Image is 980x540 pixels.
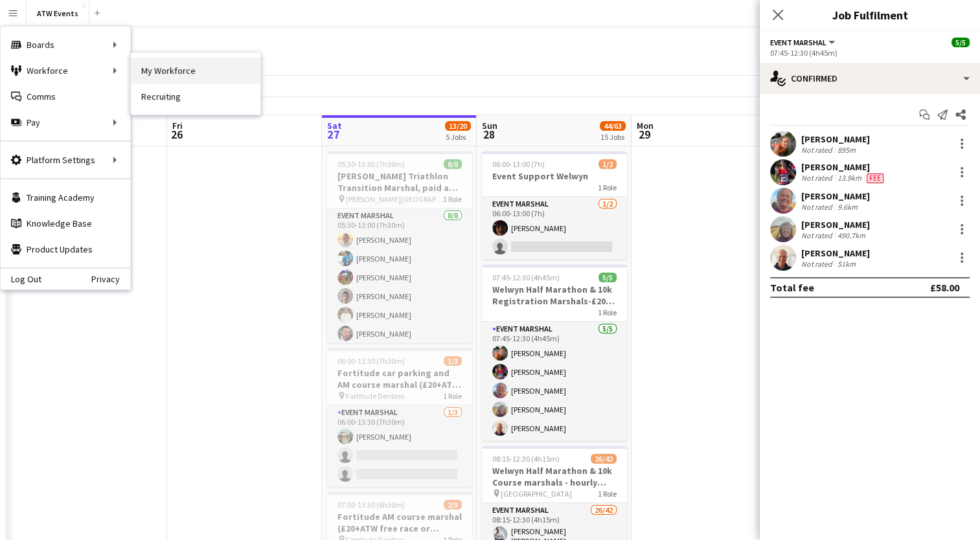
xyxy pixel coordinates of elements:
[952,38,970,47] span: 5/5
[801,247,870,259] div: [PERSON_NAME]
[600,132,625,142] div: 15 Jobs
[801,231,835,240] div: Not rated
[801,161,886,173] div: [PERSON_NAME]
[327,348,472,487] app-job-card: 06:00-13:30 (7h30m)1/3Fortitude car parking and AM course marshal (£20+ATW free race or Hourly) F...
[327,367,472,390] h3: Fortitude car parking and AM course marshal (£20+ATW free race or Hourly)
[835,145,858,155] div: 895m
[172,120,183,131] span: Fri
[346,194,443,204] span: [PERSON_NAME][GEOGRAPHIC_DATA]
[1,147,130,173] div: Platform Settings
[864,173,886,183] div: Crew has different fees then in role
[482,265,627,441] app-job-card: 07:45-12:30 (4h45m)5/5Welwyn Half Marathon & 10k Registration Marshals-£20 ATW credits per hour1 ...
[444,356,462,366] span: 1/3
[1,236,130,262] a: Product Updates
[598,183,617,192] span: 1 Role
[801,259,835,269] div: Not rated
[1,185,130,210] a: Training Academy
[482,465,627,488] h3: Welwyn Half Marathon & 10k Course marshals - hourly rate £12.21 per hour (over 21's)
[492,454,560,464] span: 08:15-12:30 (4h15m)
[835,259,858,269] div: 51km
[170,127,183,142] span: 26
[337,500,405,510] span: 07:00-13:30 (6h30m)
[443,391,462,401] span: 1 Role
[131,84,260,109] a: Recruiting
[444,159,462,169] span: 8/8
[1,210,130,236] a: Knowledge Base
[501,489,572,499] span: [GEOGRAPHIC_DATA]
[337,159,405,169] span: 05:30-13:00 (7h30m)
[327,405,472,487] app-card-role: Event Marshal1/306:00-13:30 (7h30m)[PERSON_NAME]
[482,170,627,182] h3: Event Support Welwyn
[337,356,405,366] span: 06:00-13:30 (7h30m)
[445,121,471,131] span: 13/20
[598,273,617,282] span: 5/5
[492,159,545,169] span: 06:00-13:00 (7h)
[327,208,472,388] app-card-role: Event Marshal8/805:30-13:00 (7h30m)[PERSON_NAME][PERSON_NAME][PERSON_NAME][PERSON_NAME][PERSON_NA...
[835,202,860,212] div: 9.6km
[325,127,342,142] span: 27
[835,173,864,183] div: 13.9km
[327,120,342,131] span: Sat
[327,170,472,194] h3: [PERSON_NAME] Triathlon Transition Marshal, paid at £12.21 per hour (over 21)
[482,197,627,260] app-card-role: Event Marshal1/206:00-13:00 (7h)[PERSON_NAME]
[598,308,617,317] span: 1 Role
[1,32,130,58] div: Boards
[131,58,260,84] a: My Workforce
[591,454,617,464] span: 26/42
[443,194,462,204] span: 1 Role
[598,159,617,169] span: 1/2
[1,84,130,109] a: Comms
[867,174,883,183] span: Fee
[598,489,617,499] span: 1 Role
[482,152,627,260] app-job-card: 06:00-13:00 (7h)1/2Event Support Welwyn1 RoleEvent Marshal1/206:00-13:00 (7h)[PERSON_NAME]
[444,500,462,510] span: 2/3
[482,322,627,441] app-card-role: Event Marshal5/507:45-12:30 (4h45m)[PERSON_NAME][PERSON_NAME][PERSON_NAME][PERSON_NAME][PERSON_NAME]
[801,145,835,155] div: Not rated
[760,63,980,94] div: Confirmed
[770,281,814,294] div: Total fee
[600,121,626,131] span: 44/63
[770,48,970,58] div: 07:45-12:30 (4h45m)
[446,132,470,142] div: 5 Jobs
[801,173,835,183] div: Not rated
[482,284,627,307] h3: Welwyn Half Marathon & 10k Registration Marshals-£20 ATW credits per hour
[835,231,868,240] div: 490.7km
[770,38,826,47] span: Event Marshal
[327,152,472,343] app-job-card: 05:30-13:00 (7h30m)8/8[PERSON_NAME] Triathlon Transition Marshal, paid at £12.21 per hour (over 2...
[801,202,835,212] div: Not rated
[801,219,870,231] div: [PERSON_NAME]
[482,120,497,131] span: Sun
[930,281,959,294] div: £58.00
[801,133,870,145] div: [PERSON_NAME]
[492,273,560,282] span: 07:45-12:30 (4h45m)
[480,127,497,142] span: 28
[635,127,654,142] span: 29
[27,1,89,26] button: ATW Events
[346,391,404,401] span: Fortitude Denbies
[770,38,837,47] button: Event Marshal
[801,190,870,202] div: [PERSON_NAME]
[760,6,980,23] h3: Job Fulfilment
[91,274,130,284] a: Privacy
[1,274,41,284] a: Log Out
[637,120,654,131] span: Mon
[1,109,130,135] div: Pay
[327,511,472,534] h3: Fortitude AM course marshal (£20+ATW free race or Hourly)
[1,58,130,84] div: Workforce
